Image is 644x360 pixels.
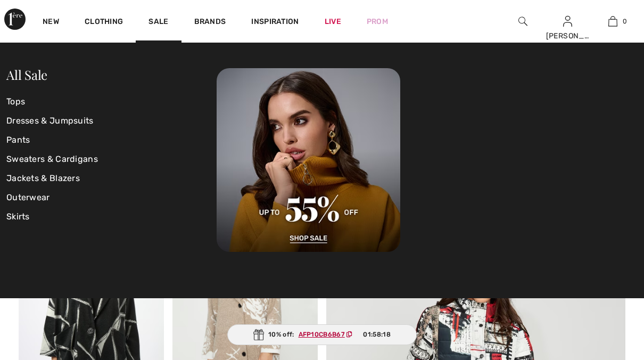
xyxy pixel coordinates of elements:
span: 0 [623,17,627,26]
a: Pants [6,130,217,150]
a: Jackets & Blazers [6,169,217,188]
div: [PERSON_NAME] [546,30,590,42]
a: Skirts [6,207,217,226]
a: Dresses & Jumpsuits [6,111,217,130]
img: My Bag [608,15,617,28]
a: Sale [148,17,168,28]
a: New [43,17,59,28]
a: Sweaters & Cardigans [6,150,217,169]
ins: AFP10CB6B67 [299,331,345,338]
img: My Info [563,15,572,28]
img: search the website [518,15,527,28]
a: Brands [194,17,226,28]
a: Prom [367,16,388,27]
a: All Sale [6,66,47,83]
span: Inspiration [251,17,299,28]
img: Gift.svg [253,329,264,340]
img: 250825113019_d881a28ff8cb6.jpg [217,68,400,252]
a: Clothing [85,17,123,28]
a: Sign In [563,16,572,26]
img: 1ère Avenue [4,9,26,30]
a: Live [325,16,341,27]
span: 01:58:18 [363,330,390,339]
a: Tops [6,92,217,111]
a: Outerwear [6,188,217,207]
div: 10% off: [227,324,417,345]
a: 0 [591,15,635,28]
